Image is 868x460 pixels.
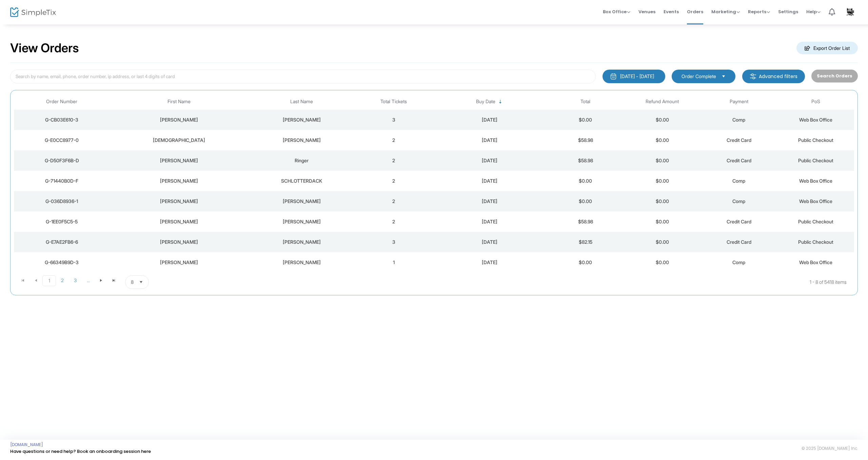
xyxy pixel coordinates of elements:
td: 2 [355,171,432,191]
span: 8 [131,279,134,286]
span: Credit Card [727,219,751,224]
td: 2 [355,150,432,171]
div: 9/18/2025 [434,178,545,184]
m-button: Export Order List [796,42,858,54]
span: Comp [732,117,745,123]
div: Pendergrass [250,218,354,225]
span: Public Checkout [798,219,833,224]
td: $0.00 [624,211,701,232]
td: $0.00 [624,171,701,191]
span: Credit Card [727,158,751,163]
span: Payment [730,99,748,105]
span: Box Office [603,8,630,15]
span: Order Complete [682,73,716,80]
td: $0.00 [547,110,624,130]
button: [DATE] - [DATE] [603,70,665,83]
span: Order Number [46,99,77,105]
span: Go to the last page [107,275,120,286]
div: G-D50F3F6B-D [16,157,108,164]
kendo-pager-info: 1 - 8 of 5418 items [216,275,847,289]
span: Comp [732,198,745,204]
span: Events [664,3,679,20]
span: Reports [748,8,770,15]
td: $0.00 [624,150,701,171]
h2: View Orders [10,41,79,56]
span: Credit Card [727,239,751,245]
div: Bennett [250,239,354,245]
td: $0.00 [547,191,624,211]
a: Have questions or need help? Book an onboarding session here [10,448,151,455]
td: $0.00 [624,252,701,273]
span: Credit Card [727,137,751,143]
span: Go to the next page [95,275,107,286]
button: Select [719,73,728,80]
div: G-E0CC8977-0 [16,137,108,144]
a: [DOMAIN_NAME] [10,442,43,447]
td: 3 [355,232,432,252]
span: Sortable [498,99,503,105]
td: $58.98 [547,211,624,232]
button: Select [136,276,146,289]
span: Venues [638,3,655,20]
div: 9/18/2025 [434,116,545,123]
td: $0.00 [624,110,701,130]
span: PoS [811,99,820,105]
img: monthly [610,73,617,80]
span: Orders [687,3,703,20]
div: Data table [14,94,854,273]
div: 9/18/2025 [434,137,545,144]
div: DAVID [112,178,246,184]
td: $0.00 [624,191,701,211]
div: 9/18/2025 [434,157,545,164]
td: 3 [355,110,432,130]
div: G-71440B0D-F [16,178,108,184]
span: Last Name [290,99,313,105]
span: Comp [732,259,745,265]
m-button: Advanced filters [742,70,805,83]
div: Ringer [250,157,354,164]
td: $0.00 [547,171,624,191]
th: Total [547,94,624,110]
span: Page 2 [56,275,69,286]
span: Page 4 [82,275,95,286]
span: Settings [778,3,798,20]
span: Go to the last page [111,278,117,283]
div: 9/17/2025 [434,259,545,266]
span: Web Box Office [799,117,832,123]
div: KLINE [250,116,354,123]
span: Web Box Office [799,198,832,204]
div: ROZANNE [250,198,354,205]
span: Web Box Office [799,178,832,184]
td: 2 [355,211,432,232]
div: Kim [112,239,246,245]
td: 2 [355,130,432,150]
td: $0.00 [547,252,624,273]
span: Page 3 [69,275,82,286]
div: MATTHEW [112,259,246,266]
div: LOPEZ [250,259,354,266]
td: $0.00 [624,232,701,252]
span: Public Checkout [798,137,833,143]
td: $58.98 [547,150,624,171]
span: Help [806,8,821,15]
th: Total Tickets [355,94,432,110]
div: G-036D8936-1 [16,198,108,205]
span: Web Box Office [799,259,832,265]
div: Kevin [112,218,246,225]
input: Search by name, email, phone, order number, ip address, or last 4 digits of card [10,70,596,84]
div: G-1EE0F5C5-5 [16,218,108,225]
div: 9/17/2025 [434,239,545,245]
span: First Name [167,99,191,105]
span: Public Checkout [798,239,833,245]
div: Allison [112,157,246,164]
div: G-66349B9D-3 [16,259,108,266]
span: Buy Date [476,99,495,105]
span: Page 1 [42,275,56,286]
div: MELISSA [112,116,246,123]
td: 2 [355,191,432,211]
div: G-E7AE2FB6-6 [16,239,108,245]
span: © 2025 [DOMAIN_NAME] Inc. [802,446,858,451]
div: [DATE] - [DATE] [620,73,654,80]
span: Comp [732,178,745,184]
img: filter [750,73,756,80]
